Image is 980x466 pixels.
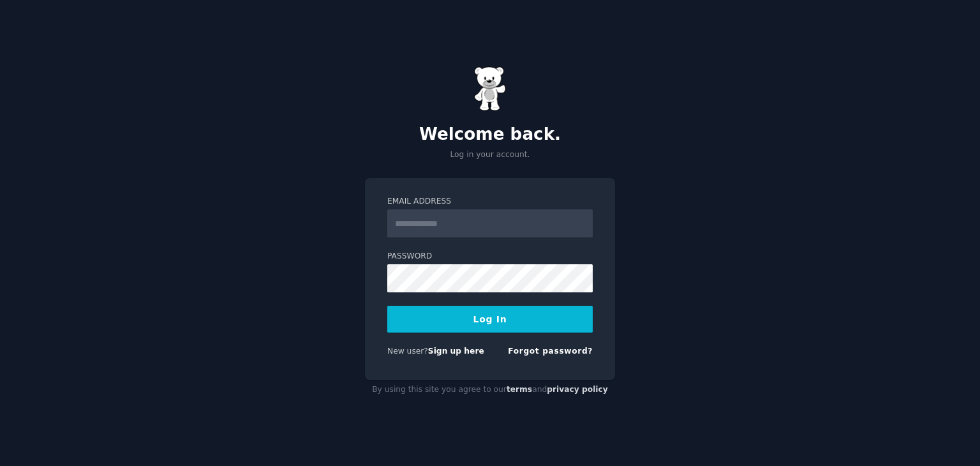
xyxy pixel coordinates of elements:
[474,66,506,111] img: Gummy Bear
[387,251,593,262] label: Password
[387,306,593,333] button: Log In
[507,385,532,394] a: terms
[365,380,615,400] div: By using this site you agree to our and
[387,196,593,207] label: Email Address
[428,347,484,356] a: Sign up here
[387,347,428,356] span: New user?
[365,149,615,161] p: Log in your account.
[547,385,608,394] a: privacy policy
[365,124,615,145] h2: Welcome back.
[508,347,593,356] a: Forgot password?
